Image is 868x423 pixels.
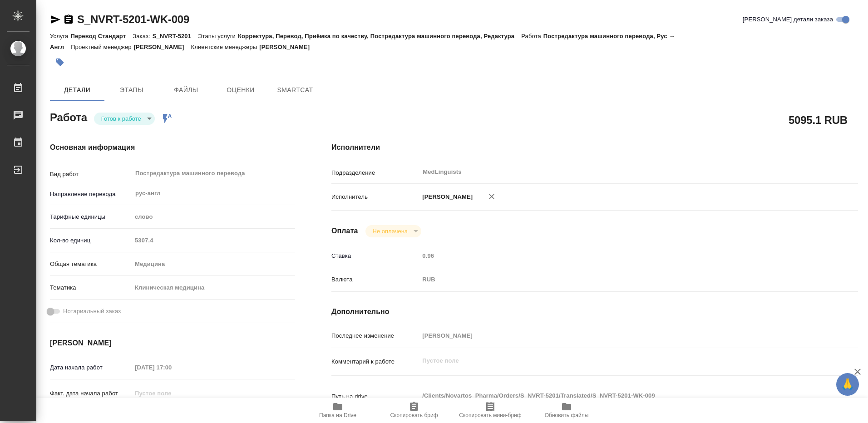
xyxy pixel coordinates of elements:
[133,33,152,39] p: Заказ:
[789,112,848,128] h2: 5095.1 RUB
[77,13,189,25] a: S_NVRT-5201-WK-009
[331,168,419,177] p: Подразделение
[164,84,208,96] span: Файлы
[50,33,70,39] p: Услуга
[70,33,133,39] p: Перевод Стандарт
[50,338,295,349] h4: [PERSON_NAME]
[71,44,133,50] p: Проектный менеджер
[50,52,70,72] button: Добавить тэг
[132,256,295,272] div: Медицина
[50,142,295,153] h4: Основная информация
[259,44,316,50] p: [PERSON_NAME]
[134,44,191,50] p: [PERSON_NAME]
[370,227,410,235] button: Не оплачена
[238,33,521,39] p: Корректура, Перевод, Приёмка по качеству, Постредактура машинного перевода, Редактура
[545,412,589,418] span: Обновить файлы
[273,84,317,96] span: SmartCat
[94,113,155,125] div: Готов к работе
[459,412,521,418] span: Скопировать мини-бриф
[153,33,198,39] p: S_NVRT-5201
[132,361,211,374] input: Пустое поле
[50,236,132,245] p: Кол-во единиц
[50,389,132,398] p: Факт. дата начала работ
[840,375,855,394] span: 🙏
[419,192,473,202] p: [PERSON_NAME]
[331,306,858,317] h4: Дополнительно
[528,398,605,423] button: Обновить файлы
[198,33,238,39] p: Этапы услуги
[331,331,419,340] p: Последнее изменение
[63,307,121,316] span: Нотариальный заказ
[376,398,452,423] button: Скопировать бриф
[319,412,356,418] span: Папка на Drive
[331,275,419,284] p: Валюта
[55,84,99,96] span: Детали
[50,363,132,372] p: Дата начала работ
[419,329,814,342] input: Пустое поле
[482,187,502,207] button: Удалить исполнителя
[419,388,814,403] textarea: /Clients/Novartos_Pharma/Orders/S_NVRT-5201/Translated/S_NVRT-5201-WK-009
[219,84,262,96] span: Оценки
[365,225,421,237] div: Готов к работе
[110,84,153,96] span: Этапы
[50,190,132,199] p: Направление перевода
[331,357,419,366] p: Комментарий к работе
[132,280,295,295] div: Клиническая медицина
[743,15,833,24] span: [PERSON_NAME] детали заказа
[50,212,132,221] p: Тарифные единицы
[300,398,376,423] button: Папка на Drive
[50,108,87,125] h2: Работа
[50,283,132,292] p: Тематика
[419,249,814,262] input: Пустое поле
[390,412,438,418] span: Скопировать бриф
[331,226,358,236] h4: Оплата
[50,14,61,25] button: Скопировать ссылку для ЯМессенджера
[99,115,144,123] button: Готов к работе
[132,209,295,225] div: слово
[132,234,295,247] input: Пустое поле
[419,272,814,287] div: RUB
[132,387,211,400] input: Пустое поле
[331,392,419,401] p: Путь на drive
[63,14,74,25] button: Скопировать ссылку
[521,33,543,39] p: Работа
[836,373,859,396] button: 🙏
[452,398,528,423] button: Скопировать мини-бриф
[191,44,260,50] p: Клиентские менеджеры
[331,142,858,153] h4: Исполнители
[331,251,419,261] p: Ставка
[50,260,132,269] p: Общая тематика
[50,170,132,179] p: Вид работ
[331,192,419,202] p: Исполнитель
